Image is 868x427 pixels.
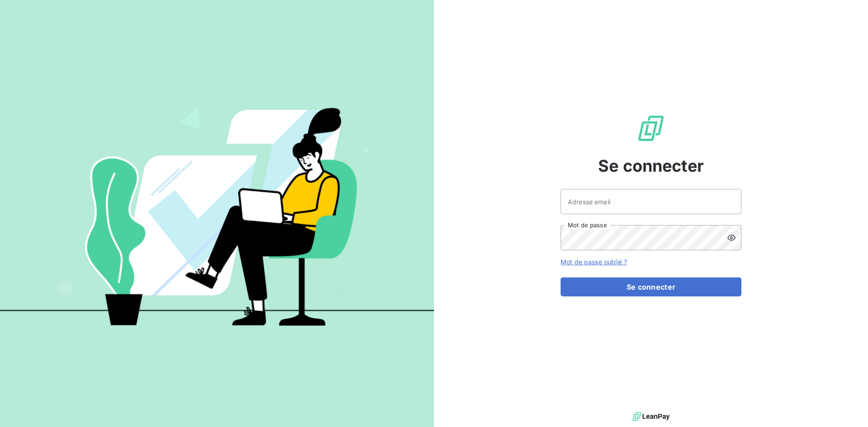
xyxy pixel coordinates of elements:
[561,189,741,214] input: placeholder
[637,114,665,143] img: Logo LeanPay
[561,277,741,296] button: Se connecter
[632,410,670,423] img: logo
[598,154,704,178] span: Se connecter
[561,258,627,266] a: Mot de passe oublié ?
